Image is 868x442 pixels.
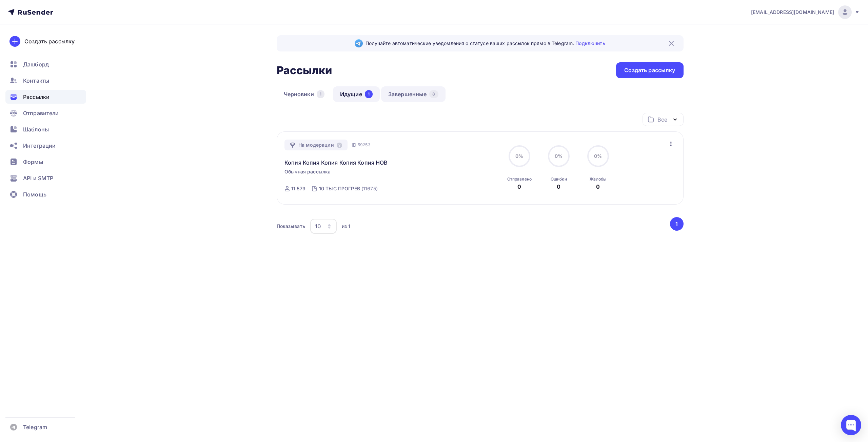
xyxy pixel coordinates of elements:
[575,40,605,46] a: Подключить
[429,90,438,98] div: 8
[23,190,46,198] span: Помощь
[361,185,378,192] div: (11675)
[277,86,332,102] a: Черновики1
[751,5,860,19] a: [EMAIL_ADDRESS][DOMAIN_NAME]
[23,125,49,133] span: Шаблоны
[319,185,360,192] div: 10 ТЫС ПРОГРЕВ
[669,217,684,231] ul: Pagination
[23,77,49,85] span: Контакты
[381,86,446,102] a: Завершенные8
[5,106,86,120] a: Отправители
[23,60,49,68] span: Дашборд
[624,66,675,74] div: Создать рассылку
[277,223,305,230] div: Показывать
[284,159,388,167] a: Копия Копия Копия Копия Копия НОВ
[23,174,53,182] span: API и SMTP
[515,153,523,159] span: 0%
[557,183,560,191] div: 0
[284,168,331,175] span: Обычная рассылка
[657,115,667,124] div: Все
[23,142,56,150] span: Интеграции
[23,93,50,101] span: Рассылки
[23,423,47,431] span: Telegram
[24,37,75,45] div: Создать рассылку
[342,223,351,230] div: из 1
[5,155,86,169] a: Формы
[670,217,684,231] button: Go to page 1
[596,183,600,191] div: 0
[5,74,86,87] a: Контакты
[284,140,348,150] div: На модерации
[5,58,86,71] a: Дашборд
[5,90,86,104] a: Рассылки
[517,183,521,191] div: 0
[355,39,363,47] img: Telegram
[352,142,356,148] span: ID
[277,64,332,77] h2: Рассылки
[23,158,43,166] span: Формы
[594,153,602,159] span: 0%
[590,176,606,182] div: Жалобы
[317,90,324,98] div: 1
[333,86,380,102] a: Идущие1
[5,123,86,136] a: Шаблоны
[643,113,684,126] button: Все
[23,109,59,117] span: Отправители
[365,90,373,98] div: 1
[555,153,563,159] span: 0%
[291,185,305,192] div: 11 579
[751,9,834,16] span: [EMAIL_ADDRESS][DOMAIN_NAME]
[358,142,371,148] span: 59253
[507,176,532,182] div: Отправлено
[551,176,567,182] div: Ошибки
[318,183,378,194] a: 10 ТЫС ПРОГРЕВ (11675)
[366,40,605,47] span: Получайте автоматические уведомления о статусе ваших рассылок прямо в Telegram.
[315,222,321,230] div: 10
[310,218,337,234] button: 10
